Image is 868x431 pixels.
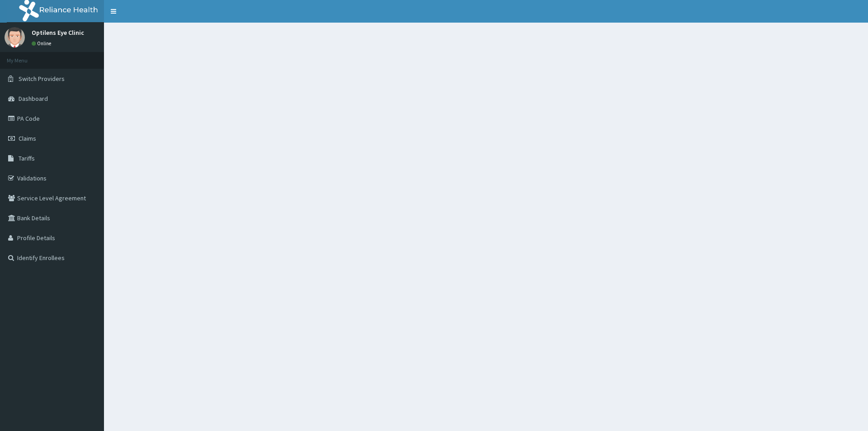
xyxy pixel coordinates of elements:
[19,134,36,142] span: Claims
[32,40,53,47] a: Online
[5,27,25,47] img: User Image
[19,75,65,83] span: Switch Providers
[19,95,48,103] span: Dashboard
[19,154,35,162] span: Tariffs
[32,29,84,36] p: Optilens Eye Clinic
